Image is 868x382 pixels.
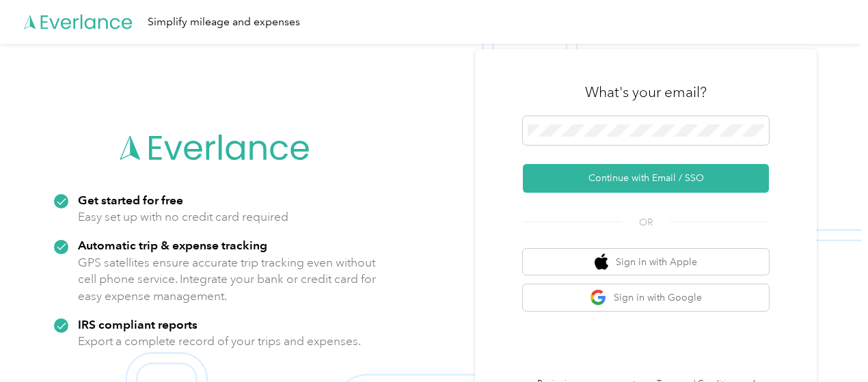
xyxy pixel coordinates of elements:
[590,289,607,306] img: google logo
[523,164,769,193] button: Continue with Email / SSO
[585,83,707,102] h3: What's your email?
[78,208,288,226] p: Easy set up with no credit card required
[523,284,769,311] button: google logoSign in with Google
[622,215,670,230] span: OR
[78,254,377,305] p: GPS satellites ensure accurate trip tracking even without cell phone service. Integrate your bank...
[78,333,361,350] p: Export a complete record of your trips and expenses.
[78,238,267,252] strong: Automatic trip & expense tracking
[523,249,769,275] button: apple logoSign in with Apple
[148,14,300,31] div: Simplify mileage and expenses
[78,193,183,207] strong: Get started for free
[595,254,608,271] img: apple logo
[78,317,198,331] strong: IRS compliant reports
